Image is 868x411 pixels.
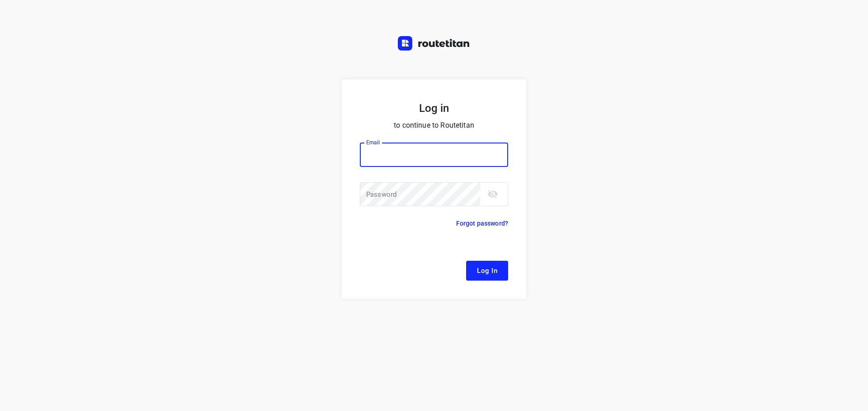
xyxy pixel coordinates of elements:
button: toggle password visibility [484,185,502,203]
h5: Log in [360,101,508,115]
p: to continue to Routetitan [360,119,508,132]
p: Forgot password? [456,218,508,229]
img: Routetitan [398,36,470,51]
button: Log In [466,261,508,281]
span: Log In [477,265,497,277]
